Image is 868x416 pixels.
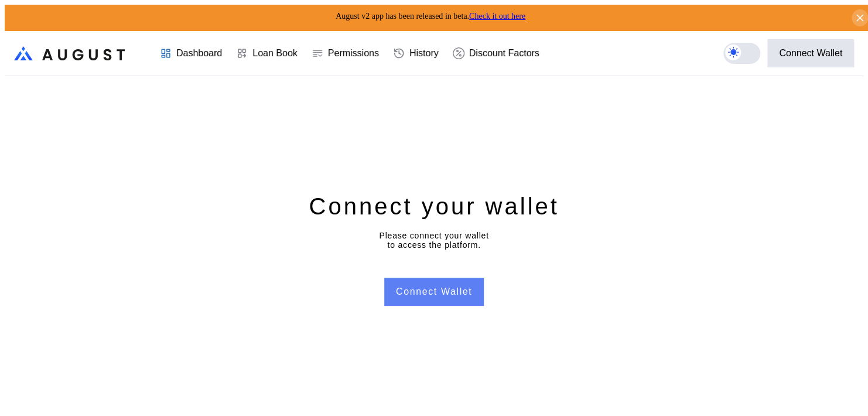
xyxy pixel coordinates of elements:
[386,32,446,75] a: History
[409,48,439,59] div: History
[328,48,379,59] div: Permissions
[446,32,546,75] a: Discount Factors
[469,48,539,59] div: Discount Factors
[336,12,525,21] span: August v2 app has been released in beta.
[384,278,484,306] button: Connect Wallet
[779,48,842,59] div: Connect Wallet
[379,231,488,250] div: Please connect your wallet to access the platform.
[153,32,229,75] a: Dashboard
[252,48,298,59] div: Loan Book
[469,12,525,21] a: Check it out here
[176,48,222,59] div: Dashboard
[229,32,305,75] a: Loan Book
[767,39,854,67] button: Connect Wallet
[309,191,559,221] div: Connect your wallet
[305,32,386,75] a: Permissions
